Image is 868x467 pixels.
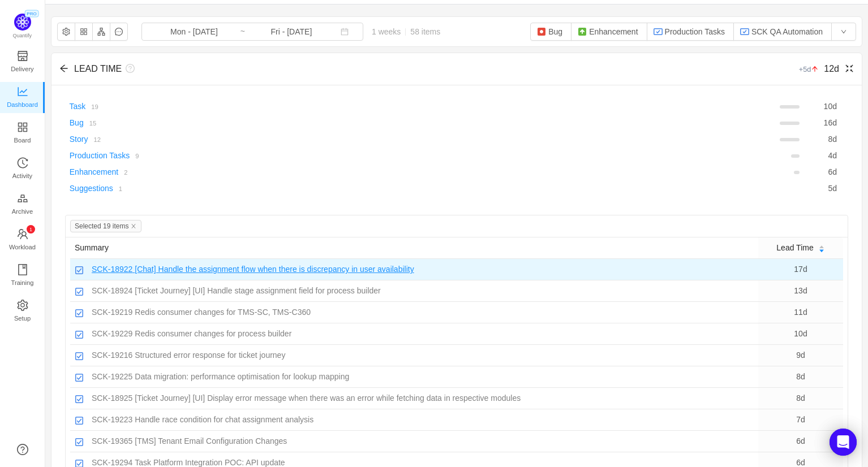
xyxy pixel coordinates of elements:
[530,23,571,41] button: Bug
[119,185,122,192] small: 1
[92,414,132,426] span: SCK-19223
[17,229,28,252] a: icon: teamWorkload
[135,392,521,404] span: [Ticket Journey] [UI] Display error message when there was an error while fetching data in respec...
[796,436,805,446] span: 6d
[70,167,118,176] a: Enhancement
[85,102,98,111] a: 19
[824,118,837,127] span: d
[11,271,33,294] span: Training
[796,351,805,360] span: 9d
[92,435,132,447] span: SCK-19365
[811,66,819,73] i: icon: arrow-up
[92,435,287,447] a: SCK-19365 [TMS] Tenant Email Configuration Changes
[828,167,837,176] span: d
[110,23,128,41] button: icon: message
[831,23,856,41] button: icon: down
[70,151,130,160] a: Production Tasks
[17,444,28,455] a: icon: question-circle
[537,27,546,36] img: 10303
[130,151,139,160] a: 9
[9,236,36,258] span: Workload
[17,265,28,287] a: Training
[92,285,381,297] a: SCK-18924 [Ticket Journey] [UI] Handle stage assignment field for process builder
[92,392,132,404] span: SCK-18925
[12,165,32,187] span: Activity
[92,23,110,41] button: icon: apartment
[578,27,587,36] img: 10310
[824,102,837,111] span: d
[135,153,139,159] small: 9
[17,157,28,168] i: icon: history
[13,33,32,38] span: Quantify
[135,263,414,275] span: [Chat] Handle the assignment flow when there is discrepancy in user availability
[59,64,68,73] i: icon: arrow-left
[11,58,33,80] span: Delivery
[131,223,136,229] i: icon: close
[799,65,824,73] small: +5d
[654,27,663,36] img: 10300
[92,285,132,297] span: SCK-18924
[828,151,832,160] span: 4
[135,285,380,297] span: [Ticket Journey] [UI] Handle stage assignment field for process builder
[17,193,28,204] i: icon: gold
[93,136,100,143] small: 12
[12,200,33,223] span: Archive
[796,394,805,403] span: 8d
[830,429,857,456] div: Open Intercom Messenger
[24,10,38,18] span: PRO
[92,349,132,361] span: SCK-19216
[794,265,807,274] span: 17d
[70,220,141,232] span: Selected 19 items
[828,151,837,160] span: d
[828,184,832,193] span: 5
[17,228,28,240] i: icon: team
[122,64,135,73] i: icon: question-circle
[828,184,837,193] span: d
[118,167,127,176] a: 2
[135,328,291,340] span: Redis consumer changes for process builder
[341,28,349,36] i: icon: calendar
[89,120,96,127] small: 15
[796,372,805,381] span: 8d
[84,118,96,127] a: 15
[135,435,287,447] span: [TMS] Tenant Email Configuration Changes
[14,129,31,152] span: Board
[113,184,122,193] a: 1
[740,27,749,36] img: 10300
[75,242,109,254] span: Summary
[17,122,28,145] a: Board
[92,371,132,383] span: SCK-19225
[794,308,807,317] span: 11d
[828,167,832,176] span: 6
[74,64,122,73] span: LEAD TIME
[7,93,38,116] span: Dashboard
[70,102,86,111] a: Task
[17,193,28,216] a: Archive
[17,300,28,311] i: icon: setting
[92,392,521,404] a: SCK-18925 [Ticket Journey] [UI] Display error message when there was an error while fetching data...
[17,50,28,62] i: icon: shop
[647,23,734,41] button: Production Tasks
[70,135,88,144] a: Story
[733,23,832,41] button: SCK QA Automation
[92,328,132,340] span: SCK-19229
[92,306,132,318] span: SCK-19219
[70,118,84,127] a: Bug
[818,244,825,252] div: Sort
[14,14,31,31] img: Quantify
[75,23,93,41] button: icon: appstore
[796,458,805,467] span: 6d
[796,415,805,424] span: 7d
[135,306,311,318] span: Redis consumer changes for TMS-SC, TMS-C360
[92,263,414,275] a: SCK-18922 [Chat] Handle the assignment flow when there is discrepancy in user availability
[410,27,440,36] span: 58 items
[92,263,132,275] span: SCK-18922
[824,102,833,111] span: 10
[29,225,32,233] p: 1
[92,349,285,361] a: SCK-19216 Structured error response for ticket journey
[794,329,807,338] span: 10d
[571,23,647,41] button: Enhancement
[27,225,35,233] sup: 1
[17,122,28,133] i: icon: appstore
[135,371,349,383] span: Data migration: performance optimisation for lookup mapping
